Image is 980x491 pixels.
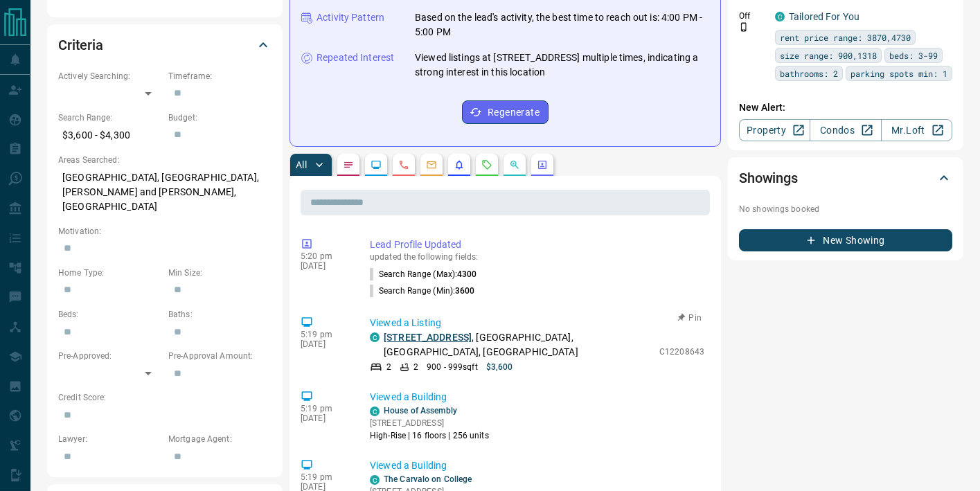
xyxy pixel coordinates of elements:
p: C12208643 [659,346,704,358]
svg: Requests [481,159,492,170]
svg: Push Notification Only [739,22,749,32]
svg: Agent Actions [537,159,548,170]
a: Condos [810,119,881,141]
p: 5:19 pm [301,404,349,413]
svg: Opportunities [509,159,520,170]
button: New Showing [739,229,952,251]
span: beds: 3-99 [889,48,938,62]
p: $3,600 - $4,300 [58,124,161,147]
p: 5:19 pm [301,330,349,339]
p: Search Range: [58,111,161,124]
p: Budget: [168,111,271,124]
p: Off [739,10,767,22]
p: Mortgage Agent: [168,433,271,445]
p: Search Range (Min) : [370,285,475,297]
p: , [GEOGRAPHIC_DATA], [GEOGRAPHIC_DATA], [GEOGRAPHIC_DATA] [384,330,652,359]
p: Beds: [58,308,161,321]
div: condos.ca [775,12,785,21]
div: condos.ca [370,407,380,416]
span: parking spots min: 1 [850,66,947,80]
p: Pre-Approval Amount: [168,350,271,362]
span: rent price range: 3870,4730 [780,30,911,44]
svg: Lead Browsing Activity [371,159,382,170]
p: New Alert: [739,100,952,115]
p: Activity Pattern [317,10,384,25]
p: Search Range (Max) : [370,268,477,280]
a: The Carvalo on College [384,474,472,484]
p: 2 [386,361,391,373]
div: Criteria [58,28,271,62]
p: updated the following fields: [370,252,704,262]
span: size range: 900,1318 [780,48,877,62]
a: [STREET_ADDRESS] [384,332,472,343]
p: Repeated Interest [317,51,394,65]
a: House of Assembly [384,406,457,416]
p: Lead Profile Updated [370,238,704,252]
div: condos.ca [370,332,380,342]
div: condos.ca [370,475,380,485]
p: Motivation: [58,225,271,238]
a: Property [739,119,810,141]
button: Pin [670,312,710,324]
p: All [296,160,307,170]
svg: Emails [426,159,437,170]
p: [STREET_ADDRESS] [370,417,489,429]
span: bathrooms: 2 [780,66,838,80]
p: Min Size: [168,267,271,279]
p: Baths: [168,308,271,321]
p: Credit Score: [58,391,271,404]
p: Timeframe: [168,70,271,82]
p: No showings booked [739,203,952,215]
p: Actively Searching: [58,70,161,82]
span: 4300 [457,269,476,279]
h2: Criteria [58,34,103,56]
svg: Listing Alerts [454,159,465,170]
p: [DATE] [301,261,349,271]
p: Based on the lead's activity, the best time to reach out is: 4:00 PM - 5:00 PM [415,10,709,39]
svg: Calls [398,159,409,170]
p: Viewed a Building [370,390,704,404]
p: [GEOGRAPHIC_DATA], [GEOGRAPHIC_DATA], [PERSON_NAME] and [PERSON_NAME], [GEOGRAPHIC_DATA] [58,166,271,218]
p: Home Type: [58,267,161,279]
p: [DATE] [301,339,349,349]
p: Viewed a Building [370,458,704,473]
a: Mr.Loft [881,119,952,141]
p: 5:20 pm [301,251,349,261]
svg: Notes [343,159,354,170]
h2: Showings [739,167,798,189]
a: Tailored For You [789,11,859,22]
p: High-Rise | 16 floors | 256 units [370,429,489,442]
span: 3600 [455,286,474,296]
p: Pre-Approved: [58,350,161,362]
p: Viewed listings at [STREET_ADDRESS] multiple times, indicating a strong interest in this location [415,51,709,80]
p: [DATE] [301,413,349,423]
p: $3,600 [486,361,513,373]
p: 900 - 999 sqft [427,361,477,373]
p: Areas Searched: [58,154,271,166]
p: 2 [413,361,418,373]
div: Showings [739,161,952,195]
p: 5:19 pm [301,472,349,482]
p: Viewed a Listing [370,316,704,330]
p: Lawyer: [58,433,161,445]
button: Regenerate [462,100,549,124]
